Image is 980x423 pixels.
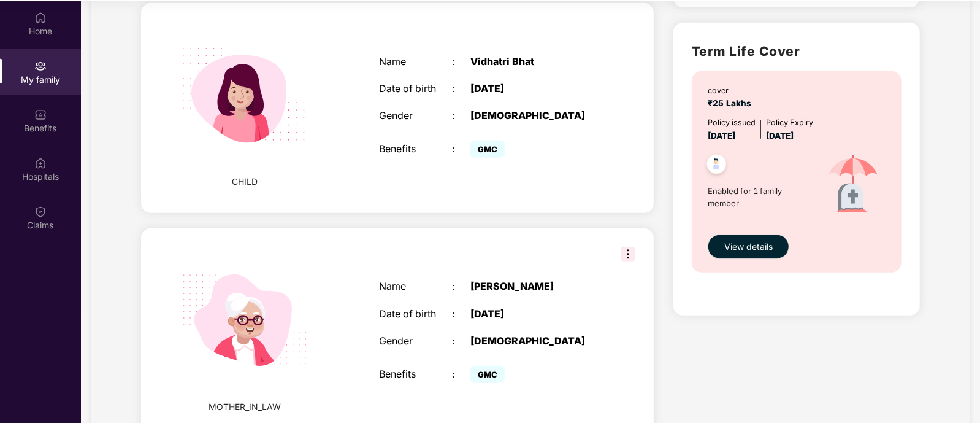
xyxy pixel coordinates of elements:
[379,308,452,320] div: Date of birth
[708,235,789,259] button: View details
[453,335,471,347] div: :
[708,98,756,108] span: ₹25 Lakhs
[470,110,599,122] div: [DEMOGRAPHIC_DATA]
[379,110,452,122] div: Gender
[34,60,47,72] img: svg+xml;base64,PHN2ZyB3aWR0aD0iMjAiIGhlaWdodD0iMjAiIHZpZXdCb3g9IjAgMCAyMCAyMCIgZmlsbD0ibm9uZSIgeG...
[453,281,471,292] div: :
[708,131,735,141] span: [DATE]
[453,110,471,122] div: :
[766,117,813,129] div: Policy Expiry
[702,151,732,181] img: svg+xml;base64,PHN2ZyB4bWxucz0iaHR0cDovL3d3dy53My5vcmcvMjAwMC9zdmciIHdpZHRoPSI0OC45NDMiIGhlaWdodD...
[34,206,47,218] img: svg+xml;base64,PHN2ZyBpZD0iQ2xhaW0iIHhtbG5zPSJodHRwOi8vd3d3LnczLm9yZy8yMDAwL3N2ZyIgd2lkdGg9IjIwIi...
[724,240,773,254] span: View details
[34,109,47,121] img: svg+xml;base64,PHN2ZyBpZD0iQmVuZWZpdHMiIHhtbG5zPSJodHRwOi8vd3d3LnczLm9yZy8yMDAwL3N2ZyIgd2lkdGg9Ij...
[470,308,599,320] div: [DATE]
[621,247,635,262] img: svg+xml;base64,PHN2ZyB3aWR0aD0iMzIiIGhlaWdodD0iMzIiIHZpZXdCb3g9IjAgMCAzMiAzMiIgZmlsbD0ibm9uZSIgeG...
[379,281,452,292] div: Name
[209,400,281,414] span: MOTHER_IN_LAW
[165,241,324,400] img: svg+xml;base64,PHN2ZyB4bWxucz0iaHR0cDovL3d3dy53My5vcmcvMjAwMC9zdmciIHdpZHRoPSIyMjQiIGhlaWdodD0iMT...
[453,143,471,155] div: :
[708,185,813,210] span: Enabled for 1 family member
[453,368,471,380] div: :
[470,366,505,383] span: GMC
[379,143,452,155] div: Benefits
[379,56,452,68] div: Name
[379,335,452,347] div: Gender
[470,141,505,158] span: GMC
[708,85,756,97] div: cover
[453,56,471,68] div: :
[813,142,893,228] img: icon
[470,281,599,292] div: [PERSON_NAME]
[453,83,471,95] div: :
[470,56,599,68] div: Vidhatri Bhat
[34,157,47,169] img: svg+xml;base64,PHN2ZyBpZD0iSG9zcGl0YWxzIiB4bWxucz0iaHR0cDovL3d3dy53My5vcmcvMjAwMC9zdmciIHdpZHRoPS...
[766,131,794,141] span: [DATE]
[470,335,599,347] div: [DEMOGRAPHIC_DATA]
[34,12,47,24] img: svg+xml;base64,PHN2ZyBpZD0iSG9tZSIgeG1sbnM9Imh0dHA6Ly93d3cudzMub3JnLzIwMDAvc3ZnIiB3aWR0aD0iMjAiIG...
[453,308,471,320] div: :
[165,15,324,175] img: svg+xml;base64,PHN2ZyB4bWxucz0iaHR0cDovL3d3dy53My5vcmcvMjAwMC9zdmciIHdpZHRoPSIyMjQiIGhlaWdodD0iMT...
[379,83,452,95] div: Date of birth
[379,368,452,380] div: Benefits
[692,41,902,61] h2: Term Life Cover
[708,117,756,129] div: Policy issued
[470,83,599,95] div: [DATE]
[232,175,258,188] span: CHILD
